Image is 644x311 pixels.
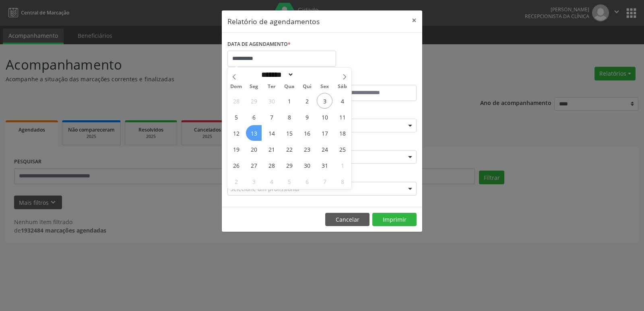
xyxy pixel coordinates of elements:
[317,141,332,157] span: Outubro 24, 2025
[299,157,315,173] span: Outubro 30, 2025
[281,93,297,109] span: Outubro 1, 2025
[299,125,315,141] span: Outubro 16, 2025
[228,141,244,157] span: Outubro 19, 2025
[281,157,297,173] span: Outubro 29, 2025
[316,84,334,89] span: Sex
[258,70,294,79] select: Month
[228,125,244,141] span: Outubro 12, 2025
[334,109,350,125] span: Outubro 11, 2025
[264,93,279,109] span: Setembro 30, 2025
[263,84,281,89] span: Ter
[317,125,332,141] span: Outubro 17, 2025
[334,157,350,173] span: Novembro 1, 2025
[246,141,262,157] span: Outubro 20, 2025
[245,84,263,89] span: Seg
[334,93,350,109] span: Outubro 4, 2025
[246,109,262,125] span: Outubro 6, 2025
[334,173,350,189] span: Novembro 8, 2025
[299,109,315,125] span: Outubro 9, 2025
[228,109,244,125] span: Outubro 5, 2025
[228,157,244,173] span: Outubro 26, 2025
[317,157,332,173] span: Outubro 31, 2025
[228,93,244,109] span: Setembro 28, 2025
[298,84,316,89] span: Qui
[246,157,262,173] span: Outubro 27, 2025
[372,213,417,227] button: Imprimir
[230,185,299,193] span: Selecione um profissional
[281,109,297,125] span: Outubro 8, 2025
[227,84,245,89] span: Dom
[264,109,279,125] span: Outubro 7, 2025
[317,109,332,125] span: Outubro 10, 2025
[264,141,279,157] span: Outubro 21, 2025
[281,173,297,189] span: Novembro 5, 2025
[246,125,262,141] span: Outubro 13, 2025
[227,38,291,51] label: DATA DE AGENDAMENTO
[334,141,350,157] span: Outubro 25, 2025
[228,173,244,189] span: Novembro 2, 2025
[317,173,332,189] span: Novembro 7, 2025
[299,93,315,109] span: Outubro 2, 2025
[317,93,332,109] span: Outubro 3, 2025
[246,173,262,189] span: Novembro 3, 2025
[334,125,350,141] span: Outubro 18, 2025
[294,70,320,79] input: Year
[264,125,279,141] span: Outubro 14, 2025
[246,93,262,109] span: Setembro 29, 2025
[406,10,422,30] button: Close
[325,213,369,227] button: Cancelar
[299,173,315,189] span: Novembro 6, 2025
[281,125,297,141] span: Outubro 15, 2025
[334,84,351,89] span: Sáb
[324,72,417,85] label: ATÉ
[264,157,279,173] span: Outubro 28, 2025
[281,84,298,89] span: Qua
[264,173,279,189] span: Novembro 4, 2025
[281,141,297,157] span: Outubro 22, 2025
[299,141,315,157] span: Outubro 23, 2025
[227,16,320,27] h5: Relatório de agendamentos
